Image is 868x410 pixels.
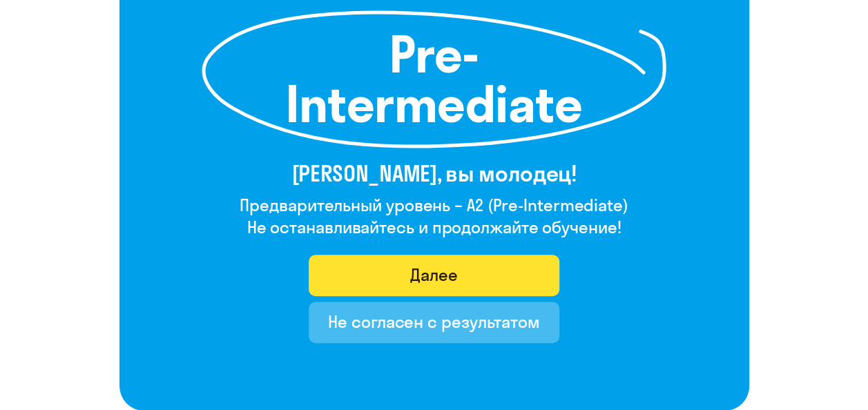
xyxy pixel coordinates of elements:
[240,159,628,187] h3: [PERSON_NAME], вы молодец!
[309,255,559,296] button: Далее
[328,311,540,333] div: Не согласен с результатом
[240,216,628,238] h4: Не останавливайтесь и продолжайте обучение!
[240,194,628,216] h4: Предварительный уровень – A2 (Pre-Intermediate)
[309,302,559,343] button: Не согласен с результатом
[410,264,458,286] div: Далее
[276,30,593,129] h1: Pre-Intermediate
